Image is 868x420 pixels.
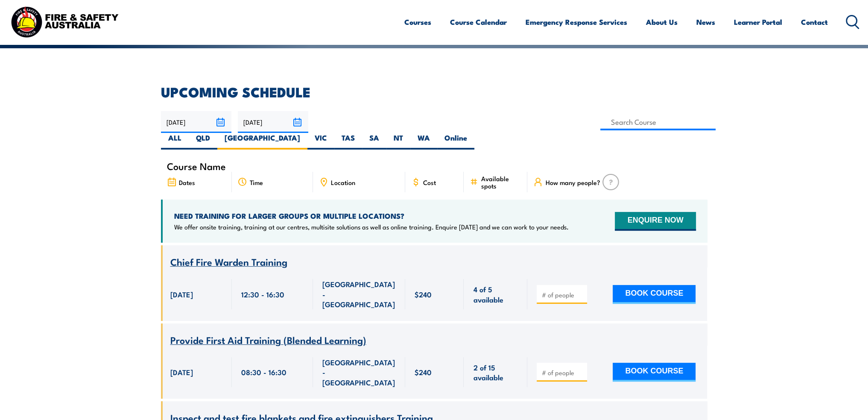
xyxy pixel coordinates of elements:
[161,133,189,150] label: ALL
[179,179,195,186] span: Dates
[696,11,715,33] a: News
[613,285,696,304] button: BOOK COURSE
[801,11,828,33] a: Contact
[410,133,437,150] label: WA
[423,179,436,186] span: Cost
[526,11,627,33] a: Emergency Response Services
[613,363,696,382] button: BOOK COURSE
[541,291,584,299] input: # of people
[362,133,386,150] label: SA
[481,175,521,189] span: Available spots
[322,357,396,387] span: [GEOGRAPHIC_DATA] - [GEOGRAPHIC_DATA]
[161,85,707,97] h2: UPCOMING SCHEDULE
[189,133,217,150] label: QLD
[404,11,431,33] a: Courses
[170,332,366,347] span: Provide First Aid Training (Blended Learning)
[415,289,432,299] span: $240
[174,211,569,220] h4: NEED TRAINING FOR LARGER GROUPS OR MULTIPLE LOCATIONS?
[545,179,600,186] span: How many people?
[170,257,287,267] a: Chief Fire Warden Training
[250,179,263,186] span: Time
[241,289,284,299] span: 12:30 - 16:30
[307,133,334,150] label: VIC
[170,289,193,299] span: [DATE]
[615,212,696,231] button: ENQUIRE NOW
[386,133,410,150] label: NT
[437,133,474,150] label: Online
[473,284,518,304] span: 4 of 5 available
[238,111,308,133] input: To date
[646,11,678,33] a: About Us
[170,335,366,346] a: Provide First Aid Training (Blended Learning)
[541,368,584,377] input: # of people
[167,162,226,170] span: Course Name
[334,133,362,150] label: TAS
[600,114,716,130] input: Search Course
[174,223,569,231] p: We offer onsite training, training at our centres, multisite solutions as well as online training...
[331,179,355,186] span: Location
[217,133,307,150] label: [GEOGRAPHIC_DATA]
[734,11,782,33] a: Learner Portal
[170,367,193,377] span: [DATE]
[473,362,518,382] span: 2 of 15 available
[322,279,396,309] span: [GEOGRAPHIC_DATA] - [GEOGRAPHIC_DATA]
[161,111,231,133] input: From date
[415,367,432,377] span: $240
[241,367,286,377] span: 08:30 - 16:30
[450,11,507,33] a: Course Calendar
[170,254,287,269] span: Chief Fire Warden Training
